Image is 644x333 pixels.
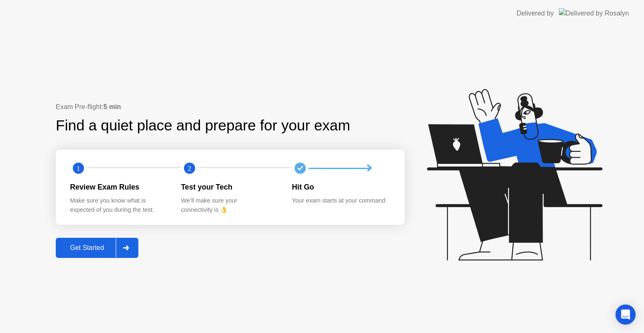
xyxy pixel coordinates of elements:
[181,182,279,193] div: Test your Tech
[56,238,138,258] button: Get Started
[56,102,405,112] div: Exam Pre-flight:
[188,164,191,172] text: 2
[559,8,629,18] img: Delivered by Rosalyn
[104,103,121,110] b: 5 min
[58,244,116,252] div: Get Started
[292,182,390,193] div: Hit Go
[615,304,636,325] div: Open Intercom Messenger
[181,196,279,214] div: We’ll make sure your connectivity is 👌
[70,182,168,193] div: Review Exam Rules
[292,196,390,206] div: Your exam starts at your command
[70,196,168,214] div: Make sure you know what is expected of you during the test.
[517,8,554,18] div: Delivered by
[56,114,351,137] div: Find a quiet place and prepare for your exam
[77,164,80,172] text: 1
